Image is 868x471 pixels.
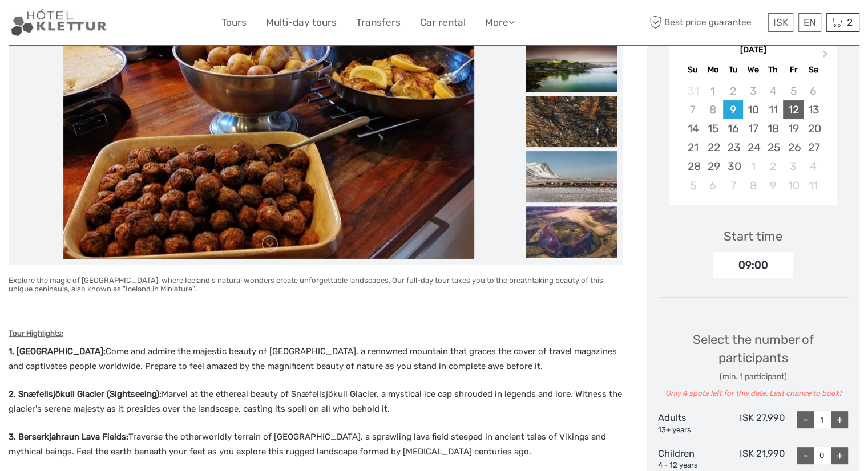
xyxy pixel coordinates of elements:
[9,329,63,338] strong: Tour Highlights:
[703,138,723,157] div: Choose Monday, September 22nd, 2025
[743,138,763,157] div: Choose Wednesday, September 24th, 2025
[804,82,823,100] div: Not available Saturday, September 6th, 2025
[797,447,814,464] div: -
[683,100,703,119] div: Not available Sunday, September 7th, 2025
[683,82,703,100] div: Not available Sunday, August 31st, 2025
[723,157,743,176] div: Choose Tuesday, September 30th, 2025
[703,176,723,195] div: Choose Monday, October 6th, 2025
[831,447,848,464] div: +
[658,447,721,471] div: Children
[723,82,743,100] div: Not available Tuesday, September 2nd, 2025
[804,157,823,176] div: Choose Saturday, October 4th, 2025
[9,389,162,399] strong: 2. Snæfellsjökull Glacier (Sightseeing):
[9,387,623,416] p: Marvel at the ethereal beauty of Snæfellsjökull Glacier, a mystical ice cap shrouded in legends a...
[683,176,703,195] div: Choose Sunday, October 5th, 2025
[703,157,723,176] div: Choose Monday, September 29th, 2025
[526,206,617,258] img: 30e26184813949e99051581a0fbddf6c_slider_thumbnail.jpg
[526,96,617,147] img: a0ca269c64c04af6abd2ea20f8622a4b_slider_thumbnail.jpg
[743,176,763,195] div: Choose Wednesday, October 8th, 2025
[420,14,466,31] a: Car rental
[783,100,803,119] div: Choose Friday, September 12th, 2025
[526,40,617,92] img: 727d803917be480b8c1b49bee43b70c8_slider_thumbnail.jpg
[721,447,785,471] div: ISK 21,990
[221,14,247,31] a: Tours
[743,82,763,100] div: Not available Wednesday, September 3rd, 2025
[804,176,823,195] div: Choose Saturday, October 11th, 2025
[763,138,783,157] div: Choose Thursday, September 25th, 2025
[723,100,743,119] div: Choose Tuesday, September 9th, 2025
[783,176,803,195] div: Choose Friday, October 10th, 2025
[647,13,765,32] span: Best price guarantee
[763,100,783,119] div: Choose Thursday, September 11th, 2025
[683,138,703,157] div: Choose Sunday, September 21st, 2025
[703,82,723,100] div: Not available Monday, September 1st, 2025
[817,47,835,66] button: Next Month
[9,344,623,373] p: Come and admire the majestic beauty of [GEOGRAPHIC_DATA], a renowned mountain that graces the cov...
[9,432,128,442] strong: 3. Berserkjahraun Lava Fields:
[763,62,783,78] div: Th
[845,17,854,28] span: 2
[763,157,783,176] div: Choose Thursday, October 2nd, 2025
[131,18,145,31] button: Open LiveChat chat widget
[723,138,743,157] div: Choose Tuesday, September 23rd, 2025
[804,100,823,119] div: Choose Saturday, September 13th, 2025
[658,460,721,471] div: 4 - 12 years
[724,228,782,245] div: Start time
[673,82,833,195] div: month 2025-09
[658,388,848,399] div: Only 4 spots left for this date. Last chance to book!
[683,157,703,176] div: Choose Sunday, September 28th, 2025
[9,346,106,356] strong: 1. [GEOGRAPHIC_DATA]:
[9,9,110,36] img: Our services
[703,119,723,138] div: Choose Monday, September 15th, 2025
[526,151,617,202] img: bd53807cb7164d9e938125fba2b2513c_slider_thumbnail.jpg
[831,411,848,428] div: +
[743,100,763,119] div: Choose Wednesday, September 10th, 2025
[723,119,743,138] div: Choose Tuesday, September 16th, 2025
[683,119,703,138] div: Choose Sunday, September 14th, 2025
[9,430,623,459] p: Traverse the otherworldly terrain of [GEOGRAPHIC_DATA], a sprawling lava field steeped in ancient...
[804,62,823,78] div: Sa
[723,176,743,195] div: Choose Tuesday, October 7th, 2025
[658,411,721,435] div: Adults
[485,14,515,31] a: More
[804,138,823,157] div: Choose Saturday, September 27th, 2025
[783,157,803,176] div: Choose Friday, October 3rd, 2025
[783,82,803,100] div: Not available Friday, September 5th, 2025
[743,119,763,138] div: Choose Wednesday, September 17th, 2025
[804,119,823,138] div: Choose Saturday, September 20th, 2025
[721,411,785,435] div: ISK 27,990
[683,62,703,78] div: Su
[743,157,763,176] div: Choose Wednesday, October 1st, 2025
[783,119,803,138] div: Choose Friday, September 19th, 2025
[798,13,821,32] div: EN
[658,331,848,399] div: Select the number of participants
[797,411,814,428] div: -
[773,17,788,28] span: ISK
[763,176,783,195] div: Choose Thursday, October 9th, 2025
[658,425,721,436] div: 13+ years
[783,138,803,157] div: Choose Friday, September 26th, 2025
[356,14,401,31] a: Transfers
[763,119,783,138] div: Choose Thursday, September 18th, 2025
[658,371,848,383] div: (min. 1 participant)
[743,62,763,78] div: We
[266,14,337,31] a: Multi-day tours
[16,20,129,29] p: We're away right now. Please check back later!
[763,82,783,100] div: Not available Thursday, September 4th, 2025
[669,44,837,56] div: [DATE]
[713,252,793,278] div: 09:00
[9,276,623,294] h6: Explore the magic of [GEOGRAPHIC_DATA], where Iceland's natural wonders create unforgettable land...
[703,100,723,119] div: Not available Monday, September 8th, 2025
[723,62,743,78] div: Tu
[703,62,723,78] div: Mo
[783,62,803,78] div: Fr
